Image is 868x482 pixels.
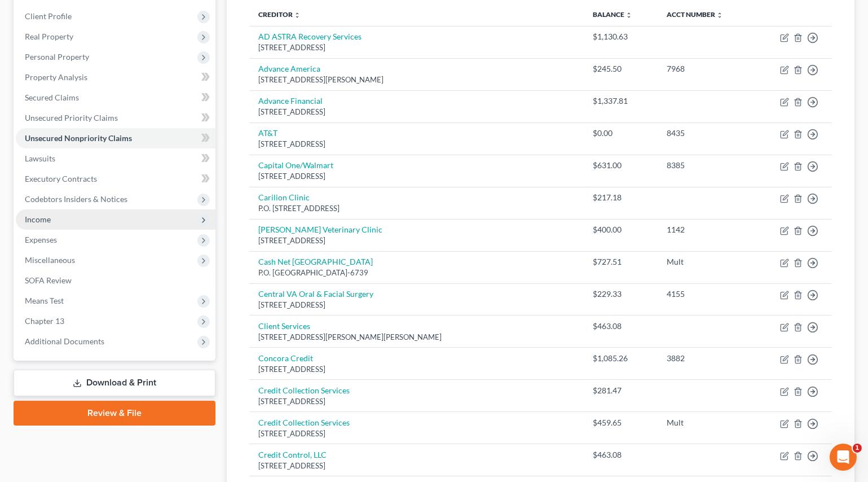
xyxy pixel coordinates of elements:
div: 7968 [667,63,744,75]
span: Client Profile [25,11,72,21]
div: 8435 [667,128,744,139]
a: Cash Net [GEOGRAPHIC_DATA] [258,257,373,266]
span: Secured Claims [25,93,79,102]
div: $631.00 [593,160,649,171]
div: $727.51 [593,256,649,268]
div: $463.08 [593,449,649,461]
span: Means Test [25,296,64,305]
div: [STREET_ADDRESS] [258,107,575,117]
div: [STREET_ADDRESS] [258,42,575,53]
a: Advance Financial [258,96,323,106]
i: unfold_more [625,12,632,19]
a: Credit Control, LLC [258,450,327,459]
span: Additional Documents [25,336,104,346]
a: Central VA Oral & Facial Surgery [258,289,373,299]
a: Capital One/Walmart [258,160,333,170]
a: SOFA Review [16,270,215,291]
span: Miscellaneous [25,255,75,265]
div: [STREET_ADDRESS] [258,461,575,471]
a: Credit Collection Services [258,385,350,395]
div: [STREET_ADDRESS][PERSON_NAME] [258,75,575,85]
div: [STREET_ADDRESS] [258,364,575,375]
span: Income [25,214,51,224]
div: [STREET_ADDRESS][PERSON_NAME][PERSON_NAME] [258,332,575,343]
span: Unsecured Priority Claims [25,113,118,122]
div: 4155 [667,288,744,300]
a: Unsecured Nonpriority Claims [16,128,215,148]
div: $459.65 [593,417,649,428]
span: Real Property [25,32,73,41]
div: [STREET_ADDRESS] [258,300,575,310]
div: Mult [667,256,744,268]
span: Unsecured Nonpriority Claims [25,133,132,143]
a: Secured Claims [16,87,215,108]
a: Review & File [14,401,215,426]
a: Carilion Clinic [258,192,310,202]
span: Personal Property [25,52,89,62]
span: Property Analysis [25,72,87,82]
iframe: Intercom live chat [830,444,857,471]
div: [STREET_ADDRESS] [258,396,575,407]
div: $229.33 [593,288,649,300]
div: $1,085.26 [593,353,649,364]
div: [STREET_ADDRESS] [258,171,575,182]
a: Client Services [258,321,310,331]
span: Executory Contracts [25,174,97,183]
a: Acct Number unfold_more [667,10,723,19]
div: [STREET_ADDRESS] [258,428,575,439]
span: Lawsuits [25,154,55,163]
a: Concora Credit [258,353,313,363]
a: AD ASTRA Recovery Services [258,32,362,41]
div: 3882 [667,353,744,364]
a: Executory Contracts [16,169,215,189]
a: Creditor unfold_more [258,10,301,19]
i: unfold_more [716,12,723,19]
div: Mult [667,417,744,428]
div: $463.08 [593,321,649,332]
div: $1,337.81 [593,95,649,107]
a: Download & Print [14,370,215,396]
a: Advance America [258,64,320,73]
div: $400.00 [593,224,649,235]
a: Unsecured Priority Claims [16,108,215,128]
div: [STREET_ADDRESS] [258,139,575,150]
div: [STREET_ADDRESS] [258,235,575,246]
span: Expenses [25,235,57,244]
i: unfold_more [294,12,301,19]
a: [PERSON_NAME] Veterinary Clinic [258,225,382,234]
a: Lawsuits [16,148,215,169]
a: AT&T [258,128,277,138]
span: 1 [853,444,862,453]
div: $281.47 [593,385,649,396]
a: Property Analysis [16,67,215,87]
div: 1142 [667,224,744,235]
div: $245.50 [593,63,649,75]
div: P.O. [GEOGRAPHIC_DATA]-6739 [258,268,575,278]
div: $1,130.63 [593,31,649,42]
span: SOFA Review [25,275,72,285]
a: Balance unfold_more [593,10,632,19]
span: Chapter 13 [25,316,64,326]
div: P.O. [STREET_ADDRESS] [258,203,575,214]
span: Codebtors Insiders & Notices [25,194,127,204]
div: $217.18 [593,192,649,203]
div: 8385 [667,160,744,171]
a: Credit Collection Services [258,418,350,427]
div: $0.00 [593,128,649,139]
